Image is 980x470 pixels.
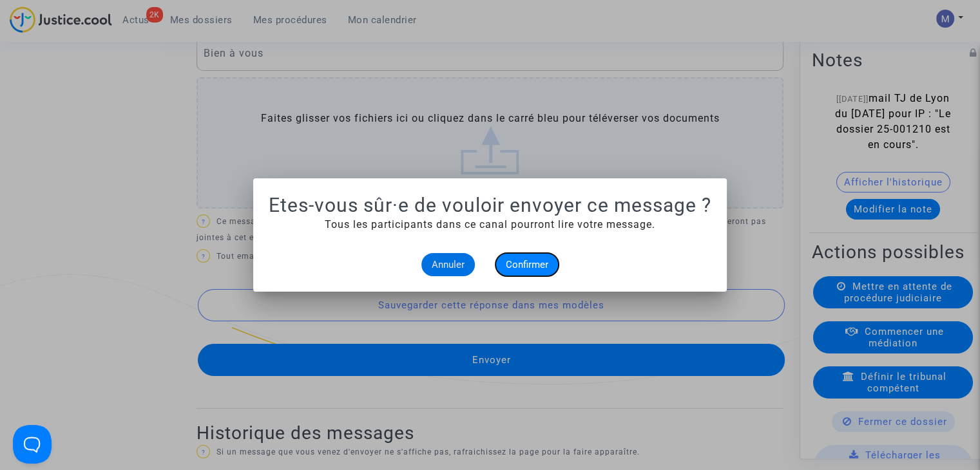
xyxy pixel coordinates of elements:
[325,218,655,230] span: Tous les participants dans ce canal pourront lire votre message.
[13,425,52,464] iframe: Help Scout Beacon - Open
[269,194,711,217] h1: Etes-vous sûr·e de vouloir envoyer ce message ?
[421,253,475,276] button: Annuler
[506,259,548,270] span: Confirmer
[432,259,465,270] span: Annuler
[495,253,559,276] button: Confirmer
